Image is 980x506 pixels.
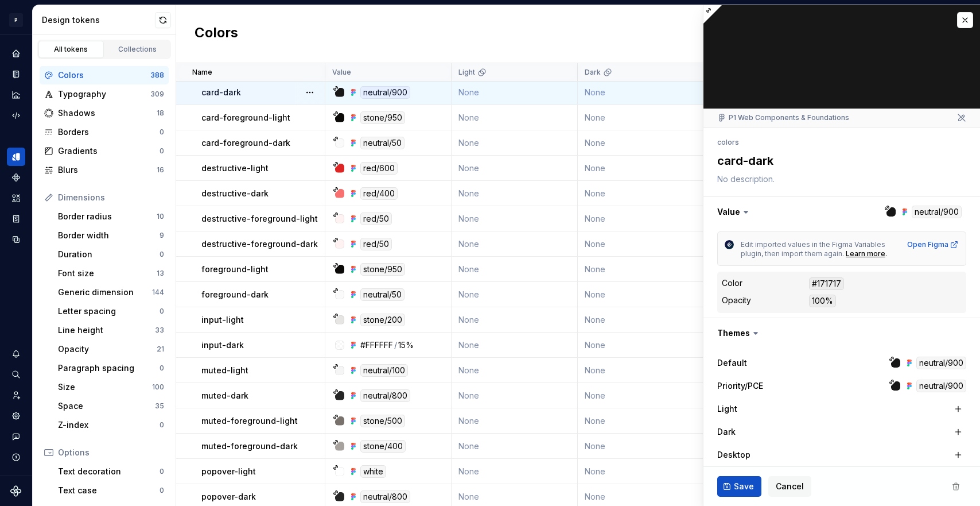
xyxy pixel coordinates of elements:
h2: Colors [195,24,238,44]
div: stone/200 [360,314,405,326]
button: Save [717,476,761,497]
div: 388 [150,71,164,80]
div: red/50 [360,238,392,250]
a: Duration0 [53,245,169,264]
div: 144 [152,288,164,297]
div: #171717 [809,277,844,290]
div: 100 [152,383,164,392]
div: red/600 [360,162,398,175]
td: None [452,181,578,206]
label: Default [717,357,747,369]
a: Text case0 [53,481,169,500]
p: muted-foreground-light [201,415,298,427]
div: Options [58,447,164,458]
td: None [452,231,578,257]
div: Storybook stories [7,210,25,228]
td: None [452,156,578,181]
a: Assets [7,189,25,207]
p: card-foreground-light [201,112,290,123]
p: Value [332,68,351,77]
div: Colors [58,69,150,81]
td: None [578,383,704,408]
div: neutral/900 [916,357,966,369]
td: None [578,434,704,459]
a: Borders0 [40,123,169,141]
td: None [578,231,704,257]
textarea: card-dark [715,150,964,171]
div: Line height [58,325,155,336]
td: None [578,307,704,333]
div: stone/400 [360,440,406,453]
div: P [9,13,23,27]
button: Search ⌘K [7,365,25,384]
a: Shadows18 [40,104,169,122]
div: 0 [160,128,164,137]
a: Font size13 [53,264,169,283]
p: input-light [201,314,244,326]
div: Generic dimension [58,287,152,298]
td: None [578,206,704,231]
td: None [578,156,704,181]
p: destructive-foreground-dark [201,238,318,250]
div: white [360,465,386,478]
div: Border radius [58,211,157,222]
a: Supernova Logo [10,485,22,497]
td: None [578,459,704,484]
div: Analytics [7,86,25,104]
div: 9 [160,231,164,240]
p: muted-foreground-dark [201,441,298,452]
div: Contact support [7,427,25,446]
a: Design tokens [7,148,25,166]
div: 0 [160,364,164,373]
div: Documentation [7,65,25,83]
div: Font size [58,268,157,279]
td: None [452,333,578,358]
div: / [394,339,397,351]
div: 0 [160,250,164,259]
a: Text decoration0 [53,462,169,481]
button: Notifications [7,345,25,363]
div: 0 [160,486,164,495]
td: None [452,105,578,130]
td: None [452,459,578,484]
a: Space35 [53,397,169,415]
div: Design tokens [42,14,155,26]
div: stone/500 [360,415,405,427]
span: Save [734,481,754,492]
div: red/50 [360,213,392,225]
label: Dark [717,426,736,438]
p: foreground-dark [201,289,269,300]
div: red/400 [360,187,398,200]
div: 309 [150,90,164,99]
div: Data sources [7,230,25,249]
a: Gradients0 [40,142,169,160]
div: 0 [160,307,164,316]
div: Typography [58,88,150,100]
div: Text case [58,485,160,496]
div: 35 [155,401,164,411]
a: Settings [7,407,25,425]
td: None [578,105,704,130]
div: All tokens [42,45,100,54]
a: Code automation [7,106,25,125]
td: None [452,383,578,408]
div: #FFFFFF [360,339,393,351]
label: Priority/PCE [717,380,763,392]
div: 18 [157,109,164,118]
p: card-foreground-dark [201,137,290,149]
td: None [578,282,704,307]
a: Colors388 [40,66,169,84]
div: 33 [155,326,164,335]
td: None [452,257,578,282]
p: foreground-light [201,264,269,275]
td: None [578,130,704,156]
div: 0 [160,420,164,430]
div: 15% [398,339,414,351]
div: neutral/900 [360,86,410,99]
p: destructive-dark [201,188,269,199]
a: Blurs16 [40,161,169,179]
